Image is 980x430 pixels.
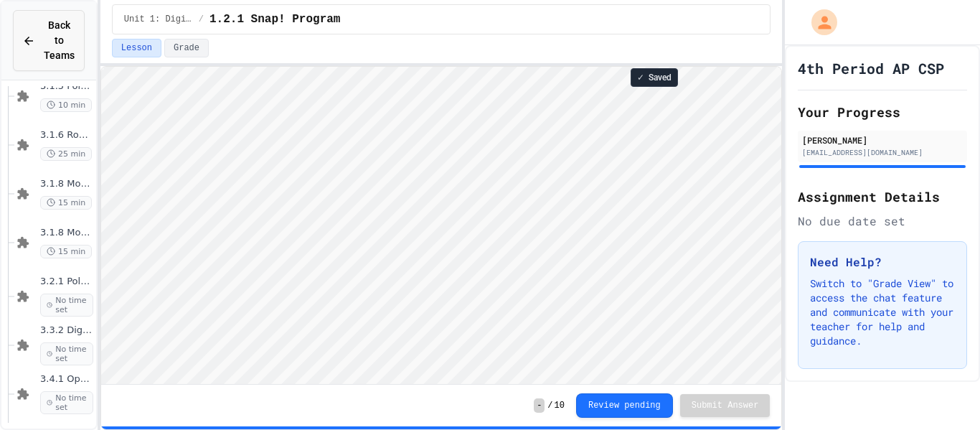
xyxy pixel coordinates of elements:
span: Back to Teams [44,18,75,63]
button: Grade [164,39,209,57]
span: 3.1.8 Modern Art with Polygons Exploring Motion Part 1 [40,178,93,190]
h2: Assignment Details [798,187,967,207]
div: [PERSON_NAME] [802,134,963,146]
h1: 4th Period AP CSP [798,58,944,78]
p: Switch to "Grade View" to access the chat feature and communicate with your teacher for help and ... [810,276,955,348]
span: No time set [40,391,93,414]
span: No time set [40,342,93,365]
button: Back to Teams [13,10,85,71]
span: Submit Answer [692,400,759,411]
span: Saved [649,72,672,83]
iframe: Snap! Programming Environment [101,67,782,384]
span: 1.2.1 Snap! Program [209,11,340,28]
span: 3.2.1 Polygon Problem Solving Assignment [40,276,93,288]
h2: Your Progress [798,102,967,122]
span: 15 min [40,245,92,258]
span: 3.1.8 Modern Art with Polygons Exploring Motion Angles and Turning Part 2 [40,227,93,239]
span: 10 min [40,98,92,112]
div: No due date set [798,212,967,230]
div: [EMAIL_ADDRESS][DOMAIN_NAME] [802,147,963,158]
button: Submit Answer [680,394,771,417]
span: 3.1.6 RowOfPolygonsProgramming [40,129,93,141]
button: Review pending [576,393,673,418]
span: - [534,398,545,413]
span: / [199,14,204,25]
h3: Need Help? [810,253,955,271]
span: 3.4.1 Operators Porgram [40,373,93,385]
span: 3.3.2 Digital StoryTelling Programming Assessment [40,324,93,337]
span: 25 min [40,147,92,161]
span: 10 [555,400,565,411]
span: Unit 1: Digital Information [124,14,193,25]
span: 15 min [40,196,92,210]
span: No time set [40,294,93,317]
div: My Account [796,6,841,39]
span: 3.1.5 Polygons and Variables [40,80,93,93]
span: / [547,400,552,411]
span: ✓ [637,72,644,83]
button: Lesson [112,39,161,57]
